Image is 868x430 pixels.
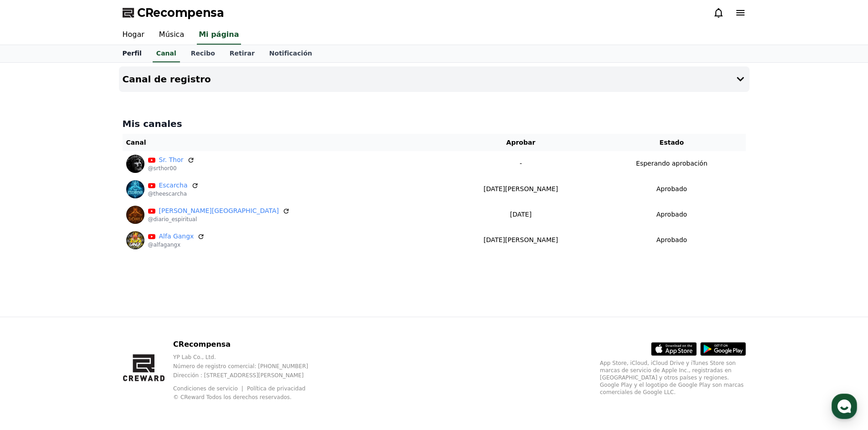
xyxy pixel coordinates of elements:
font: CRecompensa [137,6,224,19]
font: Canal [126,139,146,146]
font: Aprobado [656,185,687,192]
span: Home [23,302,39,309]
font: Esperando aprobación [636,160,708,167]
font: [DATE][PERSON_NAME] [483,185,558,192]
font: [DATE][PERSON_NAME] [483,236,558,243]
font: Notificación [269,50,312,57]
font: Dirección : [STREET_ADDRESS][PERSON_NAME] [173,372,303,379]
font: @theescarcha [148,191,187,197]
font: Estado [659,139,684,146]
font: Aprobado [656,211,687,218]
a: [PERSON_NAME][GEOGRAPHIC_DATA] [159,206,279,216]
font: Música [159,30,184,39]
a: Settings [118,288,175,311]
button: Canal de registro [119,66,750,92]
span: Settings [135,302,157,309]
font: Aprobado [656,236,687,243]
font: CRecompensa [173,340,231,349]
font: Condiciones de servicio [173,385,238,392]
font: @srthor00 [148,165,177,172]
a: Recibo [184,45,222,62]
a: Perfil [115,45,149,62]
img: Sr. Thor [126,155,144,173]
font: Número de registro comercial: [PHONE_NUMBER] [173,363,308,369]
a: Música [152,25,191,45]
font: Alfa Gangx [159,233,194,240]
font: Retirar [230,50,255,57]
a: Condiciones de servicio [173,385,245,392]
font: Sr. Thor [159,156,184,163]
span: Messages [76,303,103,310]
a: Messages [60,288,118,311]
a: Mi página [197,25,241,45]
font: [PERSON_NAME][GEOGRAPHIC_DATA] [159,207,279,214]
font: App Store, iCloud, iCloud Drive y iTunes Store son marcas de servicio de Apple Inc., registradas ... [600,360,744,395]
font: Aprobar [506,139,535,146]
font: [DATE] [510,211,531,218]
a: CRecompensa [123,5,224,20]
font: Canal de registro [123,74,211,85]
font: YP Lab Co., Ltd. [173,354,216,360]
img: Sr. Canela [126,206,144,224]
a: Home [3,288,60,311]
a: Alfa Gangx [159,232,194,241]
a: Hogar [115,25,152,45]
font: Canal [156,50,176,57]
font: @diario_espiritual [148,216,197,223]
a: Notificación [262,45,319,62]
font: @alfagangx [148,242,181,248]
a: Sr. Thor [159,155,184,165]
font: Escarcha [159,182,188,189]
img: Escarcha [126,180,144,198]
a: Canal [153,45,180,62]
font: Perfil [123,50,142,57]
font: © CReward Todos los derechos reservados. [173,394,292,400]
a: Escarcha [159,181,188,190]
a: Retirar [222,45,262,62]
font: Recibo [191,50,215,57]
img: Alfa Gangx [126,231,144,249]
font: Hogar [123,30,144,39]
a: Política de privacidad [247,385,305,392]
font: Mis canales [123,118,182,129]
font: - [519,160,522,167]
font: Mi página [199,30,239,39]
